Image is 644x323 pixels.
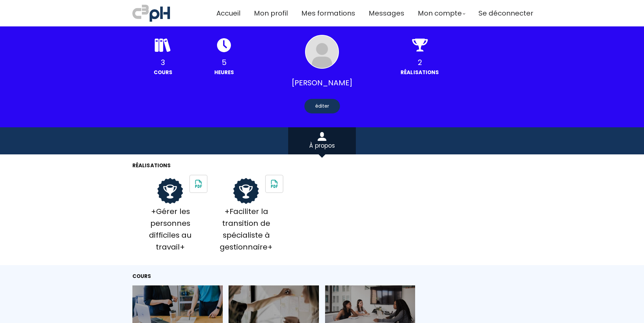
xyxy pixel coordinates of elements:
div: À propos [288,141,356,150]
div: Cours [132,68,194,76]
img: School [266,175,283,192]
div: 3 [132,57,194,68]
img: certificate.png [233,178,259,204]
img: certificate.png [157,178,183,204]
div: +Gérer les personnes difficiles au travail+ [132,206,208,253]
span: Réalisations [132,162,171,169]
div: éditer [304,99,340,113]
a: Messages [369,8,404,19]
span: Mon compte [418,8,462,19]
img: School [190,175,207,192]
div: 2 [389,57,450,68]
img: a70bc7685e0efc0bd0b04b3506828469.jpeg [132,3,170,23]
div: heures [194,68,255,76]
a: Accueil [216,8,240,19]
a: Mes formations [301,8,355,19]
div: 5 [194,57,255,68]
a: Mon profil [254,8,288,19]
a: Se déconnecter [478,8,533,19]
div: Réalisations [389,68,450,76]
span: Cours [132,273,151,280]
span: [PERSON_NAME] [292,77,352,89]
div: +Faciliter la transition de spécialiste à gestionnaire+ [208,206,284,253]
